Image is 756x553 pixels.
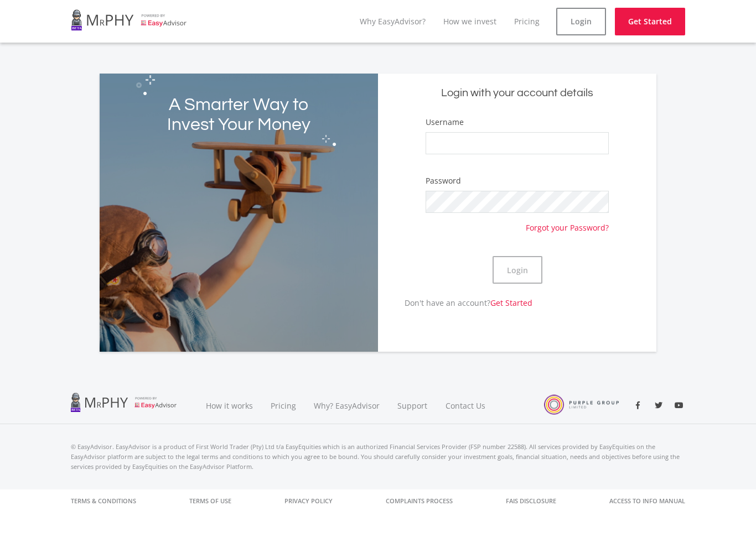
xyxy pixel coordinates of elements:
[556,8,606,35] a: Login
[526,213,609,233] a: Forgot your Password?
[493,256,542,284] button: Login
[490,298,532,308] a: Get Started
[155,95,322,135] h2: A Smarter Way to Invest Your Money
[262,387,305,424] a: Pricing
[426,175,461,186] label: Password
[386,86,648,101] h5: Login with your account details
[284,489,333,513] a: Privacy Policy
[443,16,496,27] a: How we invest
[71,489,136,513] a: Terms & Conditions
[609,489,685,513] a: Access to Info Manual
[386,489,453,513] a: Complaints Process
[506,489,556,513] a: FAIS Disclosure
[437,387,495,424] a: Contact Us
[71,442,685,472] p: © EasyAdvisor. EasyAdvisor is a product of First World Trader (Pty) Ltd t/a EasyEquities which is...
[615,8,685,35] a: Get Started
[426,117,464,128] label: Username
[305,387,389,424] a: Why? EasyAdvisor
[378,297,532,309] p: Don't have an account?
[514,16,540,27] a: Pricing
[189,489,231,513] a: Terms of Use
[360,16,426,27] a: Why EasyAdvisor?
[197,387,262,424] a: How it works
[389,387,437,424] a: Support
